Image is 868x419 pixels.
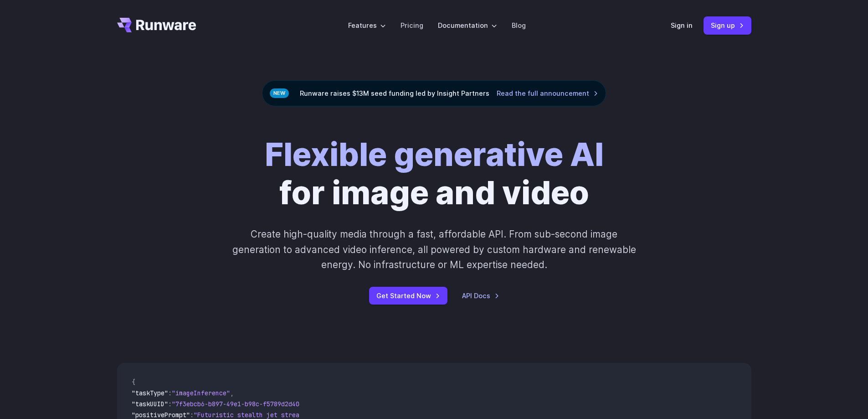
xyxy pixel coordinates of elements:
[168,400,172,408] span: :
[132,389,168,397] span: "taskType"
[172,400,310,408] span: "7f3ebcb6-b897-49e1-b98c-f5789d2d40d7"
[190,411,194,419] span: :
[671,20,693,31] a: Sign in
[512,20,526,31] a: Blog
[168,389,172,397] span: :
[438,20,497,31] label: Documentation
[265,135,604,212] h1: for image and video
[401,20,423,31] a: Pricing
[132,378,135,386] span: {
[369,287,447,305] a: Get Started Now
[231,227,637,272] p: Create high-quality media through a fast, affordable API. From sub-second image generation to adv...
[497,88,598,98] a: Read the full announcement
[462,290,499,301] a: API Docs
[262,80,606,106] div: Runware raises $13M seed funding led by Insight Partners
[704,16,751,34] a: Sign up
[117,18,196,32] a: Go to /
[194,411,525,419] span: "Futuristic stealth jet streaking through a neon-lit cityscape with glowing purple exhaust"
[230,389,234,397] span: ,
[348,20,386,31] label: Features
[132,411,190,419] span: "positivePrompt"
[172,389,230,397] span: "imageInference"
[265,135,604,174] strong: Flexible generative AI
[132,400,168,408] span: "taskUUID"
